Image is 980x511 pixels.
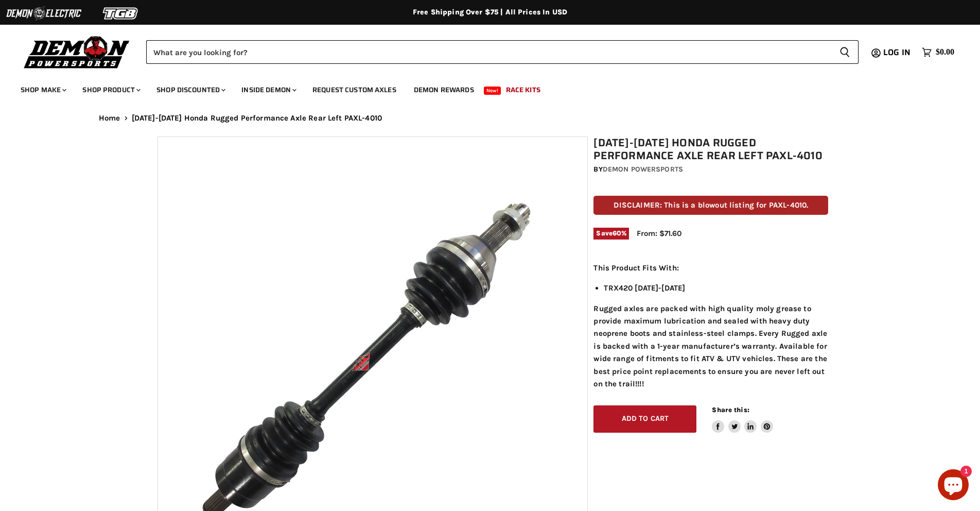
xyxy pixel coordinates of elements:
a: Shop Make [13,79,73,100]
a: Home [99,114,120,123]
aside: Share this: [712,405,773,433]
span: From: $71.60 [637,229,681,238]
inbox-online-store-chat: Shopify online store chat [935,469,972,503]
span: Save % [593,228,629,239]
span: New! [484,87,501,95]
a: Demon Powersports [603,165,683,174]
a: Demon Rewards [406,79,482,100]
div: Rugged axles are packed with high quality moly grease to provide maximum lubrication and sealed w... [593,262,828,390]
h1: [DATE]-[DATE] Honda Rugged Performance Axle Rear Left PAXL-4010 [593,137,828,162]
span: 60 [612,229,621,237]
nav: Breadcrumbs [78,114,902,123]
span: Add to cart [622,414,669,423]
a: Inside Demon [234,79,303,100]
span: Log in [883,46,911,59]
span: $0.00 [936,47,954,57]
button: Search [831,40,859,64]
p: DISCLAIMER: This is a blowout listing for PAXL-4010. [593,196,828,215]
div: by [593,164,828,175]
div: Free Shipping Over $75 | All Prices In USD [78,8,902,17]
img: Demon Powersports [21,33,133,70]
form: Product [146,40,859,64]
a: $0.00 [917,45,959,60]
p: This Product Fits With: [593,262,828,274]
a: Shop Discounted [149,79,232,100]
span: Share this: [712,406,749,414]
img: Demon Electric Logo 2 [5,4,82,23]
a: Request Custom Axles [305,79,404,100]
input: Search [146,40,831,64]
img: TGB Logo 2 [82,4,160,23]
li: TRX420 [DATE]-[DATE] [604,282,828,294]
span: [DATE]-[DATE] Honda Rugged Performance Axle Rear Left PAXL-4010 [132,114,382,123]
a: Shop Product [75,79,147,100]
ul: Main menu [13,75,952,100]
button: Add to cart [593,405,696,433]
a: Log in [879,48,917,57]
a: Race Kits [498,79,548,100]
